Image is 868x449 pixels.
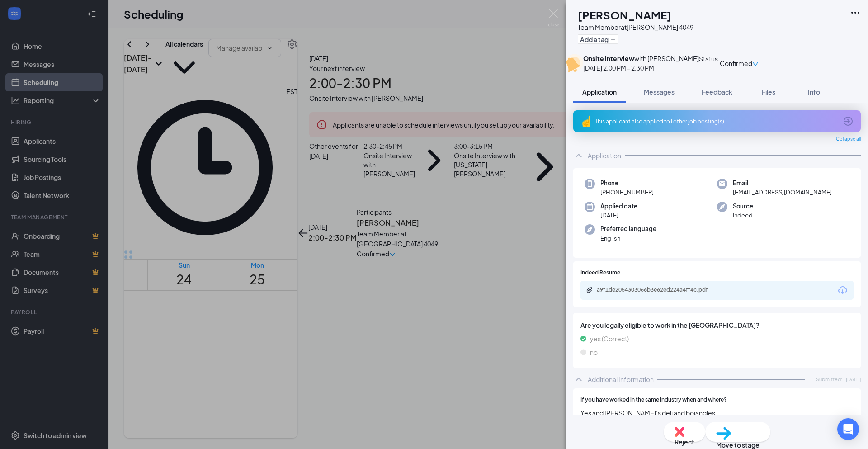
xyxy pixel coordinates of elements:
[588,375,654,384] div: Additional Information
[580,320,854,330] span: Are you legally eligible to work in the [GEOGRAPHIC_DATA]?
[583,63,699,73] div: [DATE] 2:00 PM - 2:30 PM
[578,23,693,32] div: Team Member at [PERSON_NAME] 4049
[836,136,861,143] span: Collapse all
[808,88,820,96] span: Info
[578,34,618,44] button: PlusAdd a tag
[699,54,720,73] div: Status :
[590,347,598,357] span: no
[733,211,753,220] span: Indeed
[837,285,848,296] svg: Download
[597,286,723,293] div: a9f1de2054303066b3e62ed224a4ff4c.pdf
[582,88,617,96] span: Application
[580,408,854,418] span: Yes and [PERSON_NAME]’s deli and bojangles
[837,418,859,440] div: Open Intercom Messenger
[586,286,593,293] svg: Paperclip
[610,37,616,42] svg: Plus
[816,375,842,383] span: Submitted:
[600,179,654,188] span: Phone
[590,334,629,344] span: yes (Correct)
[846,375,861,383] span: [DATE]
[752,61,759,67] span: down
[583,54,699,63] div: with [PERSON_NAME]
[583,54,634,62] b: Onsite Interview
[644,88,675,96] span: Messages
[600,188,654,197] span: [PHONE_NUMBER]
[600,202,637,211] span: Applied date
[588,151,621,160] div: Application
[573,150,584,161] svg: ChevronUp
[720,58,752,68] span: Confirmed
[733,179,832,188] span: Email
[578,7,671,23] h1: [PERSON_NAME]
[600,211,637,220] span: [DATE]
[850,7,861,18] svg: Ellipses
[702,88,732,96] span: Feedback
[586,286,732,295] a: Paperclipa9f1de2054303066b3e62ed224a4ff4c.pdf
[762,88,775,96] span: Files
[580,269,620,277] span: Indeed Resume
[600,234,656,243] span: English
[733,188,832,197] span: [EMAIL_ADDRESS][DOMAIN_NAME]
[843,116,854,127] svg: ArrowCircle
[675,437,694,447] span: Reject
[573,374,584,385] svg: ChevronUp
[733,202,753,211] span: Source
[600,224,656,233] span: Preferred language
[580,396,727,404] span: If you have worked in the same industry when and where?
[595,118,837,125] div: This applicant also applied to 1 other job posting(s)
